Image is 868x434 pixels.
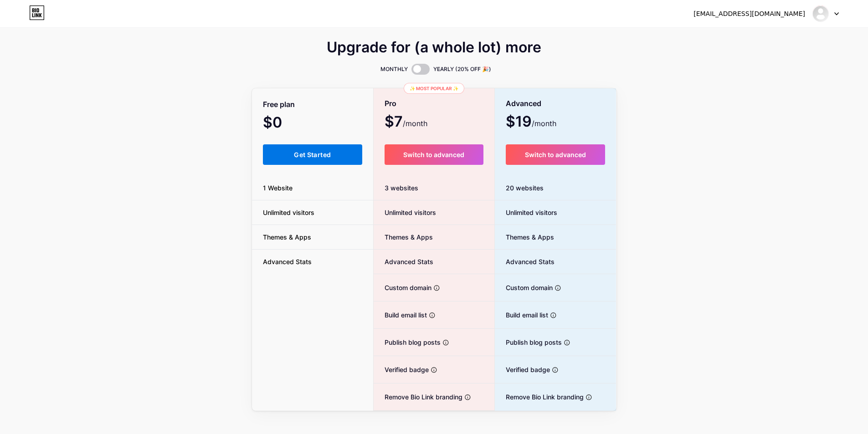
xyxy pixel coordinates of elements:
[433,65,491,74] span: YEARLY (20% OFF 🎉)
[404,83,464,94] div: ✨ Most popular ✨
[532,118,556,129] span: /month
[495,337,562,347] span: Publish blog posts
[812,5,829,22] img: macanempire
[506,144,606,165] button: Switch to advanced
[495,232,554,242] span: Themes & Apps
[403,118,427,129] span: /month
[263,97,295,112] span: Free plan
[380,65,408,74] span: MONTHLY
[327,42,541,53] span: Upgrade for (a whole lot) more
[294,151,331,158] span: Get Started
[263,117,307,130] span: $0
[252,208,325,217] span: Unlimited visitors
[403,151,464,158] span: Switch to advanced
[252,257,323,266] span: Advanced Stats
[495,392,584,402] span: Remove Bio Link branding
[374,392,462,402] span: Remove Bio Link branding
[385,116,427,129] span: $7
[495,208,557,217] span: Unlimited visitors
[374,337,441,347] span: Publish blog posts
[385,144,483,165] button: Switch to advanced
[374,208,436,217] span: Unlimited visitors
[525,151,586,158] span: Switch to advanced
[506,96,541,112] span: Advanced
[385,96,396,112] span: Pro
[374,176,494,200] div: 3 websites
[374,310,427,320] span: Build email list
[693,9,805,19] div: [EMAIL_ADDRESS][DOMAIN_NAME]
[252,232,322,242] span: Themes & Apps
[495,365,550,374] span: Verified badge
[374,232,433,242] span: Themes & Apps
[495,176,616,200] div: 20 websites
[374,257,433,266] span: Advanced Stats
[506,116,556,129] span: $19
[495,283,553,292] span: Custom domain
[263,144,363,165] button: Get Started
[495,310,548,320] span: Build email list
[374,283,431,292] span: Custom domain
[252,183,303,193] span: 1 Website
[495,257,555,266] span: Advanced Stats
[374,365,429,374] span: Verified badge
